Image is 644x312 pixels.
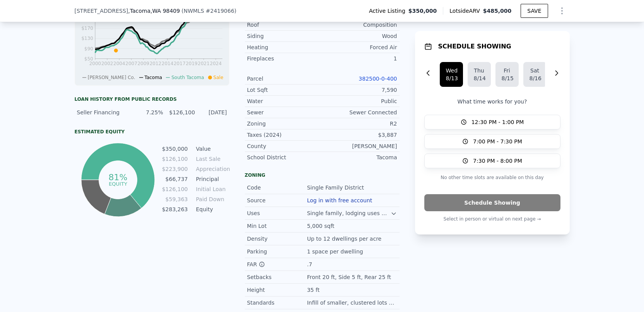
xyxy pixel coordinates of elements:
[137,61,149,66] tspan: 2009
[502,67,512,74] div: Fri
[247,286,307,294] div: Height
[88,75,135,80] span: [PERSON_NAME] Co.
[184,8,204,14] span: NWMLS
[81,36,93,41] tspan: $130
[307,299,397,307] div: Infill of smaller, clustered lots is allowed.
[322,32,397,40] div: Wood
[84,56,93,62] tspan: $50
[195,145,229,153] td: Value
[322,21,397,29] div: Composition
[322,55,397,62] div: 1
[530,74,540,82] div: 8/16
[77,109,132,116] div: Seller Financing
[307,286,321,294] div: 35 ft
[162,205,188,214] td: $283,263
[322,43,397,51] div: Forced Air
[446,74,457,82] div: 8/13
[247,273,307,281] div: Setbacks
[210,61,222,66] tspan: 2024
[247,235,307,243] div: Density
[322,97,397,105] div: Public
[162,145,188,153] td: $350,000
[128,7,180,15] span: , Tacoma
[307,248,365,255] div: 1 space per dwelling
[502,74,512,82] div: 8/15
[424,214,560,224] p: Select in person or virtual on next page →
[101,61,113,66] tspan: 2002
[109,181,127,186] tspan: equity
[247,86,322,94] div: Lot Sqft
[554,3,570,19] button: Show Options
[162,165,188,173] td: $223,900
[113,61,125,66] tspan: 2004
[307,184,366,191] div: Single Family District
[195,165,229,173] td: Appreciation
[446,67,457,74] div: Wed
[307,235,383,243] div: Up to 12 dwellings per acre
[173,61,185,66] tspan: 2017
[247,21,322,29] div: Roof
[322,86,397,94] div: 7,590
[322,142,397,150] div: [PERSON_NAME]
[247,109,322,116] div: Sewer
[200,109,227,116] div: [DATE]
[162,195,188,203] td: $59,363
[322,131,397,139] div: $3,887
[171,75,204,80] span: South Tacoma
[483,8,512,14] span: $485,000
[247,75,322,83] div: Parcel
[75,129,229,135] div: Estimated Equity
[214,75,224,80] span: Sale
[247,299,307,307] div: Standards
[473,157,522,165] span: 7:30 PM - 8:00 PM
[195,195,229,203] td: Paid Down
[530,67,540,74] div: Sat
[247,131,322,139] div: Taxes (2024)
[247,197,307,204] div: Source
[181,7,236,15] div: ( )
[424,194,560,211] button: Schedule Showing
[440,62,463,87] button: Wed8/13
[449,7,483,15] span: Lotside ARV
[145,75,162,80] span: Tacoma
[149,61,161,66] tspan: 2012
[307,260,314,268] div: .7
[424,153,560,168] button: 7:30 PM - 8:00 PM
[75,96,229,102] div: Loan history from public records
[89,61,101,66] tspan: 2000
[247,97,322,105] div: Water
[424,98,560,105] p: What time works for you?
[521,4,548,18] button: SAVE
[125,61,137,66] tspan: 2007
[109,172,128,182] tspan: 81%
[424,115,560,129] button: 12:30 PM - 1:00 PM
[81,26,93,31] tspan: $170
[247,142,322,150] div: County
[322,109,397,116] div: Sewer Connected
[468,62,491,87] button: Thu8/14
[195,155,229,163] td: Last Sale
[245,172,400,178] div: Zoning
[307,209,391,217] div: Single family, lodging uses with one guest room.
[247,153,322,161] div: School District
[247,248,307,255] div: Parking
[168,109,195,116] div: $126,100
[195,205,229,214] td: Equity
[75,7,128,15] span: [STREET_ADDRESS]
[247,55,322,62] div: Fireplaces
[359,76,397,82] a: 382500-0-400
[186,61,198,66] tspan: 2019
[369,7,408,15] span: Active Listing
[523,62,547,87] button: Sat8/16
[198,61,210,66] tspan: 2021
[195,175,229,183] td: Principal
[438,42,511,51] h1: SCHEDULE SHOWING
[136,109,163,116] div: 7.25%
[247,43,322,51] div: Heating
[161,61,173,66] tspan: 2014
[474,67,485,74] div: Thu
[247,209,307,217] div: Uses
[247,184,307,191] div: Code
[322,120,397,128] div: R2
[195,185,229,193] td: Initial Loan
